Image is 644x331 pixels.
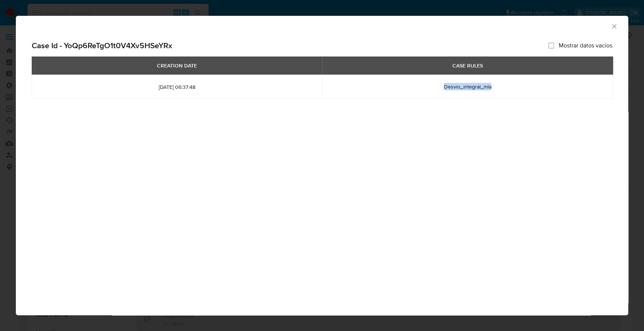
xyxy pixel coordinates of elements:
div: closure-recommendation-modal [16,16,628,315]
input: Mostrar datos vacíos [548,43,554,49]
button: Cerrar ventana [610,23,617,29]
h2: Case Id - YoQp6ReTgO1t0V4Xv5HSeYRx [32,41,172,50]
div: CREATION DATE [152,59,201,72]
span: [DATE] 06:37:48 [41,84,313,90]
span: Desvio_integral_mla [444,83,491,90]
span: Mostrar datos vacíos [559,42,612,49]
div: CASE RULES [448,59,487,72]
